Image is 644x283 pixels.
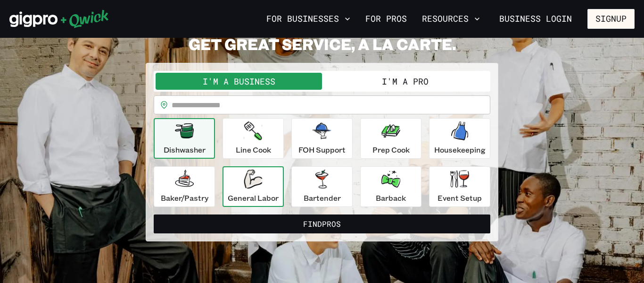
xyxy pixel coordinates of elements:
a: For Pros [362,11,411,27]
button: Barback [360,166,421,207]
button: Dishwasher [154,118,215,159]
button: Prep Cook [360,118,421,159]
button: FOH Support [291,118,353,159]
button: I'm a Business [156,73,322,90]
p: Dishwasher [164,144,206,155]
p: Line Cook [236,144,271,155]
p: General Labor [228,192,279,204]
p: Event Setup [438,192,482,204]
h2: GET GREAT SERVICE, A LA CARTE. [146,34,498,53]
button: FindPros [154,214,490,233]
button: For Businesses [263,11,354,27]
button: I'm a Pro [322,73,488,90]
a: Business Login [491,9,580,29]
button: Signup [587,9,635,29]
button: Event Setup [429,166,490,207]
p: FOH Support [298,144,346,155]
p: Barback [376,192,406,204]
button: Baker/Pastry [154,166,215,207]
p: Baker/Pastry [161,192,208,204]
button: General Labor [223,166,284,207]
p: Prep Cook [372,144,410,155]
button: Housekeeping [429,118,490,159]
p: Housekeeping [434,144,486,155]
p: Bartender [304,192,341,204]
button: Bartender [291,166,353,207]
button: Resources [418,11,484,27]
button: Line Cook [223,118,284,159]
